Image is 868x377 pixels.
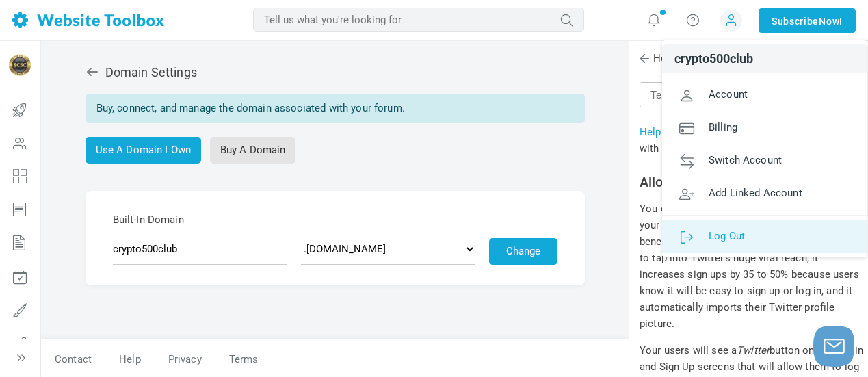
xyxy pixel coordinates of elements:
input: Tell us what you're looking for [253,8,584,32]
a: Add Linked Account [662,177,867,210]
span: Built-In Domain [113,211,557,228]
span: Log Out [709,229,745,242]
span: Back [637,51,651,65]
img: Zzntfz4M_400x400.jpg [9,54,31,76]
span: Now! [819,14,843,29]
a: Use A Domain I Own [86,137,202,164]
a: Help [105,348,155,372]
div: Buy, connect, and manage the domain associated with your forum. [86,94,585,123]
span: Switch Account [709,153,782,166]
span: Add Linked Account [709,186,802,198]
span: Billing [709,120,737,133]
button: Launch chat [813,326,854,367]
button: Change [489,238,557,265]
a: Buy A Domain [210,137,296,164]
a: Privacy [155,348,215,372]
a: Contact [41,348,105,372]
p: You can allow users to sign up and log in to your forum using their Twitter account. This is bene... [640,200,866,332]
a: SubscribeNow! [759,8,856,33]
a: Billing [662,112,867,144]
a: Terms [215,348,259,372]
a: Account [662,79,867,112]
span: > > > Allowing users to log in with Twitter [640,126,848,155]
span: Help [640,51,675,66]
input: Tell us what you're looking for [640,82,866,107]
h2: Allowing users to log in with Twitter [640,174,866,190]
a: Help [640,126,661,138]
span: Account [709,88,748,100]
h2: Domain Settings [86,65,585,80]
i: Twitter [737,344,770,356]
span: crypto500club [674,53,753,65]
